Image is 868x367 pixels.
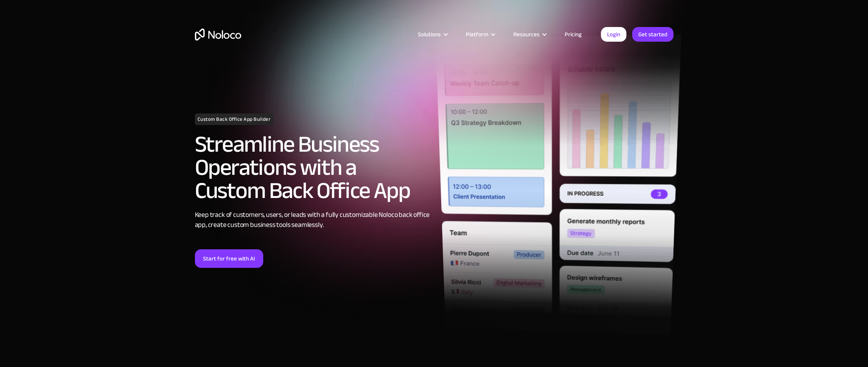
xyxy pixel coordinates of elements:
[408,29,456,39] div: Solutions
[456,29,504,39] div: Platform
[195,133,430,202] h2: Streamline Business Operations with a Custom Back Office App
[195,29,241,41] a: home
[632,27,673,42] a: Get started
[601,27,626,42] a: Login
[195,249,263,268] a: Start for free with AI
[555,29,591,39] a: Pricing
[504,29,555,39] div: Resources
[418,29,441,39] div: Solutions
[195,113,274,125] h1: Custom Back Office App Builder
[513,29,540,39] div: Resources
[466,29,488,39] div: Platform
[195,210,430,230] div: Keep track of customers, users, or leads with a fully customizable Noloco back office app, create...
